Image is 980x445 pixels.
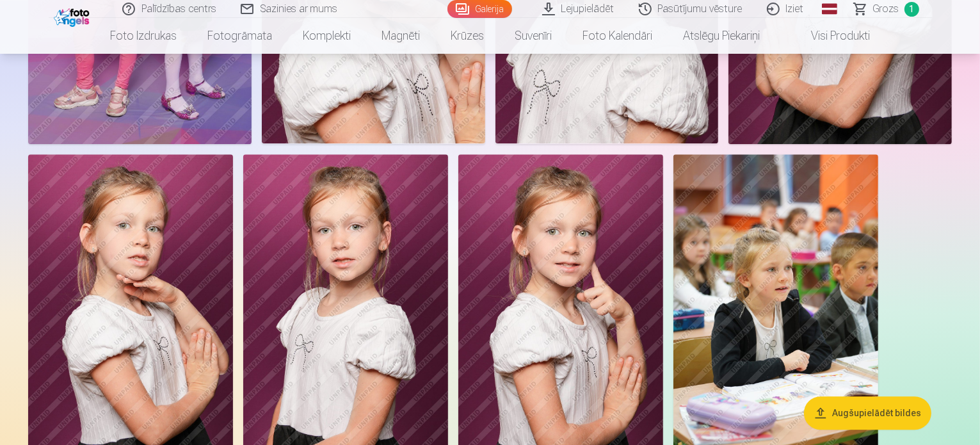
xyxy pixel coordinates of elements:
a: Fotogrāmata [192,18,287,54]
span: 1 [904,2,919,17]
a: Atslēgu piekariņi [668,18,775,54]
button: Augšupielādēt bildes [804,396,931,430]
img: /fa1 [54,5,93,27]
a: Magnēti [366,18,435,54]
a: Krūzes [435,18,499,54]
a: Visi produkti [775,18,885,54]
a: Foto izdrukas [95,18,192,54]
a: Foto kalendāri [567,18,668,54]
a: Suvenīri [499,18,567,54]
span: Grozs [873,1,899,17]
a: Komplekti [287,18,366,54]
